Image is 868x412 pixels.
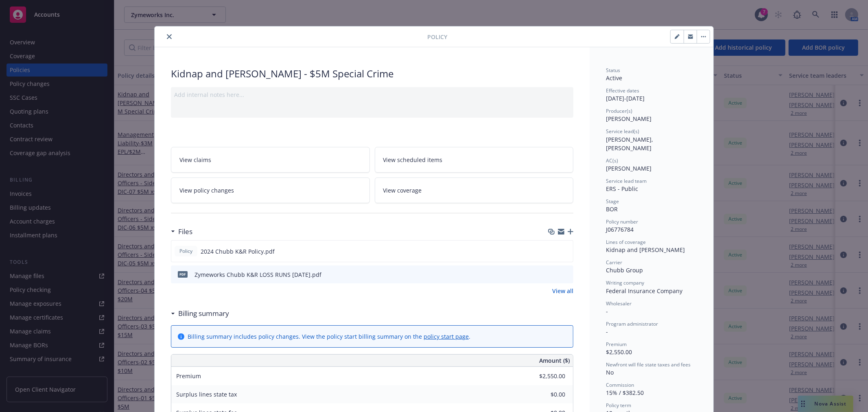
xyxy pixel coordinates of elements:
[606,348,632,356] span: $2,550.00
[606,279,644,286] span: Writing company
[606,226,634,233] span: J06776784
[606,157,618,164] span: AC(s)
[606,368,614,376] span: No
[517,388,570,401] input: 0.00
[178,248,194,255] span: Policy
[179,186,234,195] span: View policy changes
[606,361,691,368] span: Newfront will file state taxes and fees
[171,67,573,81] div: Kidnap and [PERSON_NAME] - $5M Special Crime
[552,287,573,295] a: View all
[171,226,192,237] div: Files
[424,333,469,340] a: policy start page
[606,266,643,274] span: Chubb Group
[179,156,211,164] span: View claims
[606,402,631,409] span: Policy term
[375,147,574,173] a: View scheduled items
[606,164,652,172] span: [PERSON_NAME]
[606,128,639,135] span: Service lead(s)
[606,245,697,254] div: Kidnap and [PERSON_NAME]
[606,320,658,327] span: Program administrator
[174,90,570,99] div: Add internal notes here...
[539,356,570,365] span: Amount ($)
[517,370,570,382] input: 0.00
[375,178,574,203] a: View coverage
[383,156,443,164] span: View scheduled items
[178,308,229,319] h3: Billing summary
[606,107,632,114] span: Producer(s)
[171,147,370,173] a: View claims
[606,178,647,184] span: Service lead team
[606,239,646,245] span: Lines of coverage
[549,247,556,256] button: download file
[188,332,470,341] div: Billing summary includes policy changes. View the policy start billing summary on the .
[606,381,634,388] span: Commission
[195,270,321,279] div: Zymeworks Chubb K&R LOSS RUNS [DATE].pdf
[606,328,608,335] span: -
[164,32,174,42] button: close
[606,136,655,152] span: [PERSON_NAME], [PERSON_NAME]
[606,259,622,266] span: Carrier
[606,287,682,295] span: Federal Insurance Company
[550,270,556,279] button: download file
[606,198,619,205] span: Stage
[201,247,275,256] span: 2024 Chubb K&R Policy.pdf
[606,87,697,103] div: [DATE] - [DATE]
[606,87,639,94] span: Effective dates
[606,185,638,193] span: ERS - Public
[176,372,201,380] span: Premium
[606,67,620,74] span: Status
[176,390,237,398] span: Surplus lines state tax
[563,270,570,279] button: preview file
[171,308,229,319] div: Billing summary
[171,178,370,203] a: View policy changes
[427,33,447,41] span: Policy
[178,271,188,277] span: pdf
[562,247,570,256] button: preview file
[383,186,422,195] span: View coverage
[606,300,632,307] span: Wholesaler
[606,389,644,397] span: 15% / $382.50
[178,226,192,237] h3: Files
[606,341,627,348] span: Premium
[606,205,618,213] span: BOR
[606,218,638,225] span: Policy number
[606,115,652,123] span: [PERSON_NAME]
[606,74,622,82] span: Active
[606,307,608,315] span: -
